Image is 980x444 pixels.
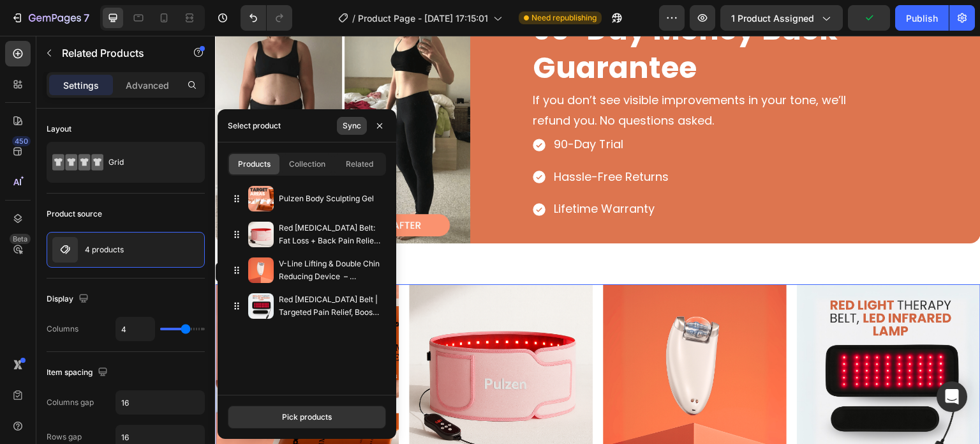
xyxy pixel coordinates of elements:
p: Advanced [126,79,169,92]
a: Red Light Therapy Belt | Targeted Pain Relief, Boost Circulation, Soothe Inflammation [582,249,766,433]
div: Columns [47,323,78,335]
p: Pulzen Body Sculpting Gel [279,192,381,205]
div: Columns gap [47,397,94,408]
p: Lifetime Warranty [339,163,454,183]
p: Hassle-Free Returns [339,131,454,151]
span: Need republishing [531,12,597,24]
img: collections [248,186,274,211]
div: Publish [906,11,938,25]
span: Collection [289,158,325,170]
div: Beta [10,234,31,244]
p: 4 products [85,245,124,254]
button: Publish [895,5,949,31]
p: Red [MEDICAL_DATA] Belt | Targeted Pain Relief, Boost Circulation, Soothe Inflammation [279,293,381,319]
img: collections [248,222,274,247]
span: Related [346,158,373,170]
div: Open Intercom Messenger [937,381,967,412]
button: Sync [337,117,367,135]
img: product feature img [52,237,78,263]
span: / [352,11,355,25]
p: V-Line Lifting & Double Chin Reducing Device – Microcurrent Face Slimmer for a Sculpted, Youthful... [279,257,381,283]
span: Product Page - [DATE] 17:15:01 [358,11,488,25]
div: Grid [108,148,186,177]
p: If you don’t see visible improvements in your tone, we’ll refund you. No questions asked. [318,54,664,96]
div: Rows gap [47,431,82,443]
p: Settings [63,79,99,92]
p: 90-Day Trial [339,98,454,119]
div: Item spacing [47,364,110,381]
img: collections [248,257,274,283]
div: Product source [47,208,102,220]
div: Sync [343,120,361,132]
p: Related Products [62,45,170,61]
div: Related Products [16,231,83,242]
div: Undo/Redo [241,5,292,31]
button: Pick products [228,406,386,429]
a: V-Line Lifting & Double Chin Reducing Device – Microcurrent Face Slimmer for a Sculpted, Youthful... [388,249,572,433]
span: Products [238,158,271,170]
img: collections [248,293,274,319]
input: Auto [116,391,204,414]
iframe: Design area [215,36,980,444]
div: 450 [12,136,31,146]
span: 1 product assigned [731,11,814,25]
div: Layout [47,123,71,135]
p: 7 [84,10,89,26]
div: Select product [228,120,281,132]
p: Red [MEDICAL_DATA] Belt: Fat Loss + Back Pain Relief in Minutes [279,222,381,247]
input: Auto [116,318,154,341]
a: Red Light Therapy Belt: Fat Loss + Back Pain Relief in Minutes [194,249,378,433]
div: Display [47,291,91,308]
button: 1 product assigned [720,5,843,31]
button: 7 [5,5,95,31]
div: Pick products [282,411,332,423]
